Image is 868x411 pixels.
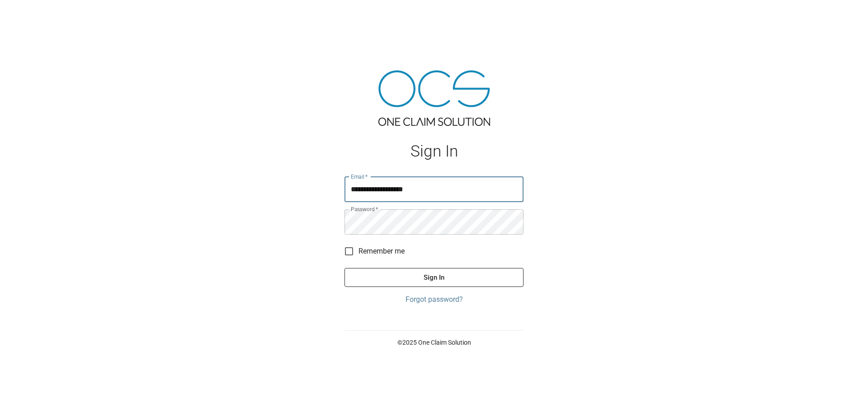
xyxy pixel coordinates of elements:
label: Password [351,205,378,213]
p: © 2025 One Claim Solution [344,338,524,347]
img: ocs-logo-tra.png [378,70,490,126]
label: Email [351,173,368,180]
a: Forgot password? [344,294,524,305]
img: ocs-logo-white-transparent.png [11,5,47,23]
h1: Sign In [344,142,524,161]
button: Sign In [344,268,524,287]
span: Remember me [359,246,405,257]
